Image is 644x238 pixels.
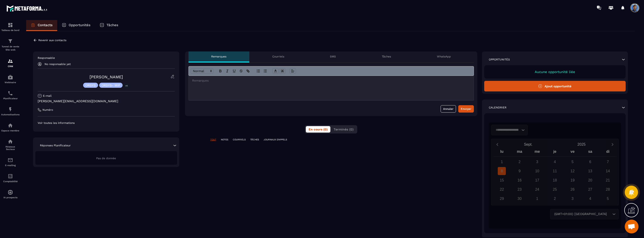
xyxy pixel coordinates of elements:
button: Envoyer [458,105,474,113]
a: formationformationCRM [1,55,20,71]
p: Aucune opportunité liée [489,70,621,74]
p: Tableau de bord [1,29,20,31]
a: schedulerschedulerPlanificateur [1,87,20,103]
p: +1 [124,83,129,88]
p: E-mail [43,94,52,98]
a: emailemailE-mailing [1,154,20,170]
p: Opportunités [489,58,510,61]
p: E-mailing [1,164,20,167]
p: Courriels [272,55,284,58]
p: WhatsApp [437,55,451,58]
p: CRM [1,65,20,68]
p: ORSYS- MIP [101,84,120,87]
div: Ouvrir le chat [625,220,638,233]
p: ORSYS [85,84,96,87]
p: Réseaux Sociaux [1,145,20,150]
p: Tunnel de vente Site web [1,45,20,51]
button: Ajout opportunité [484,81,626,91]
p: COURRIELS [233,138,246,141]
p: Voir toutes les informations [38,121,175,125]
p: Responsable [38,56,175,60]
img: social-network [8,139,13,144]
p: Réponses Planificateur [40,144,71,147]
span: Pas de donnée [96,157,116,160]
p: Webinaire [1,81,20,84]
p: SMS [330,55,336,58]
p: TÂCHES [250,138,259,141]
p: IA prospects [1,196,20,199]
p: Remarques [211,55,226,58]
img: email [8,157,13,163]
a: Contacts [26,20,57,31]
img: formation [8,58,13,64]
a: formationformationTunnel de vente Site web [1,35,20,55]
span: En cours (0) [309,127,328,131]
p: Contacts [38,23,53,27]
a: automationsautomationsEspace membre [1,119,20,135]
p: [PERSON_NAME][EMAIL_ADDRESS][DOMAIN_NAME] [38,99,175,103]
a: formationformationTableau de bord [1,19,20,35]
p: Revenir aux contacts [38,39,66,42]
p: Automatisations [1,113,20,116]
button: Terminés (0) [331,126,356,133]
img: scheduler [8,91,13,96]
p: Calendrier [489,106,506,109]
p: TOUT [210,138,216,141]
a: Opportunités [57,20,95,31]
p: Tâches [382,55,391,58]
p: JOURNAUX D'APPELS [264,138,287,141]
p: Comptabilité [1,180,20,183]
img: formation [8,38,13,44]
img: automations [8,74,13,80]
img: automations [8,123,13,128]
img: automations [8,107,13,112]
p: Tâches [107,23,118,27]
a: automationsautomationsAutomatisations [1,103,20,119]
div: Envoyer [461,107,471,111]
img: logo [6,4,48,12]
img: automations [8,190,13,195]
a: Tâches [95,20,123,31]
a: [PERSON_NAME] [90,74,123,79]
button: Annuler [441,105,456,113]
a: accountantaccountantComptabilité [1,170,20,186]
p: Opportunités [69,23,90,27]
p: No responsable yet [45,62,71,66]
img: formation [8,22,13,28]
p: NOTES [221,138,228,141]
p: Espace membre [1,129,20,132]
button: En cours (0) [306,126,330,133]
a: social-networksocial-networkRéseaux Sociaux [1,135,20,154]
a: automationsautomationsWebinaire [1,71,20,87]
img: accountant [8,173,13,179]
p: Planificateur [1,97,20,100]
p: Numéro [42,108,53,112]
span: Terminés (0) [334,127,354,131]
